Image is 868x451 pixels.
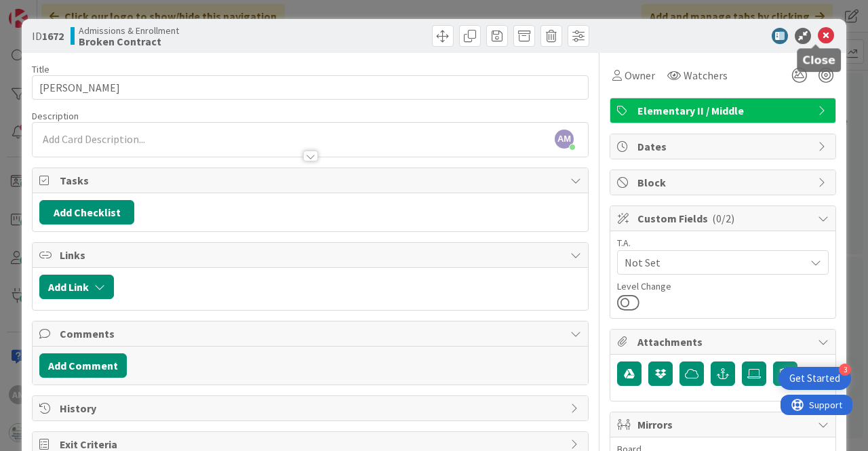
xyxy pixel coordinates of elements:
[32,75,589,100] input: type card name here...
[42,29,64,43] b: 1672
[28,2,62,18] span: Support
[60,172,564,189] span: Tasks
[617,281,829,291] div: Level Change
[60,247,564,263] span: Links
[789,372,840,385] div: Get Started
[39,200,134,224] button: Add Checklist
[555,130,574,149] span: AM
[32,110,79,122] span: Description
[637,210,811,227] span: Custom Fields
[79,25,179,36] span: Admissions & Enrollment
[617,238,829,248] div: T.A.
[39,275,114,299] button: Add Link
[802,54,835,66] h5: Close
[625,67,655,83] span: Owner
[79,36,179,47] b: Broken Contract
[637,174,811,191] span: Block
[778,367,851,390] div: Open Get Started checklist, remaining modules: 3
[32,28,64,44] span: ID
[637,138,811,155] span: Dates
[637,334,811,350] span: Attachments
[684,67,728,83] span: Watchers
[39,353,127,378] button: Add Comment
[839,364,851,376] div: 3
[637,102,811,119] span: Elementary II / Middle
[712,212,734,225] span: ( 0/2 )
[60,326,564,342] span: Comments
[32,63,50,75] label: Title
[625,254,805,271] span: Not Set
[60,400,564,416] span: History
[637,416,811,433] span: Mirrors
